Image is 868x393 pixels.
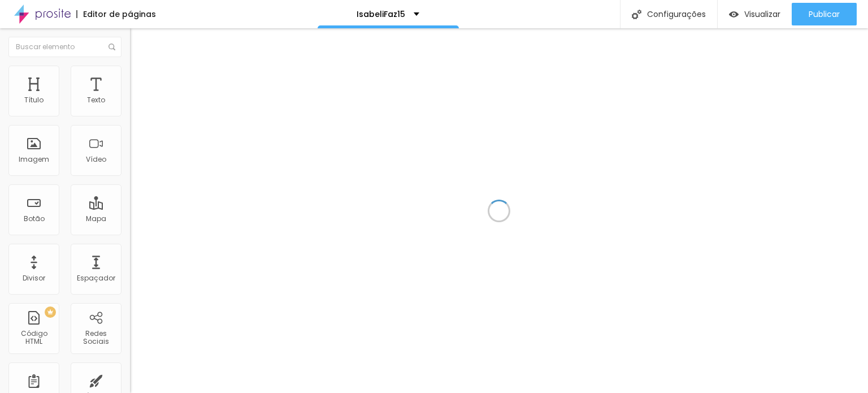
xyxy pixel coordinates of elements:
div: Texto [87,96,105,104]
p: IsabeliFaz15 [357,10,405,18]
img: Icone [108,44,115,50]
button: Publicar [792,3,857,25]
button: Visualizar [718,3,792,25]
div: Botão [24,215,45,223]
input: Buscar elemento [8,37,121,57]
div: Mapa [86,215,106,223]
img: view-1.svg [729,10,739,19]
img: Icone [632,10,641,19]
div: Editor de páginas [76,10,156,18]
div: Imagem [19,156,49,163]
div: Código HTML [11,330,56,346]
span: Visualizar [744,10,780,19]
div: Redes Sociais [73,330,118,346]
div: Vídeo [86,156,106,163]
div: Espaçador [77,274,115,282]
div: Divisor [23,274,45,282]
div: Título [24,96,44,104]
span: Publicar [809,10,840,19]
